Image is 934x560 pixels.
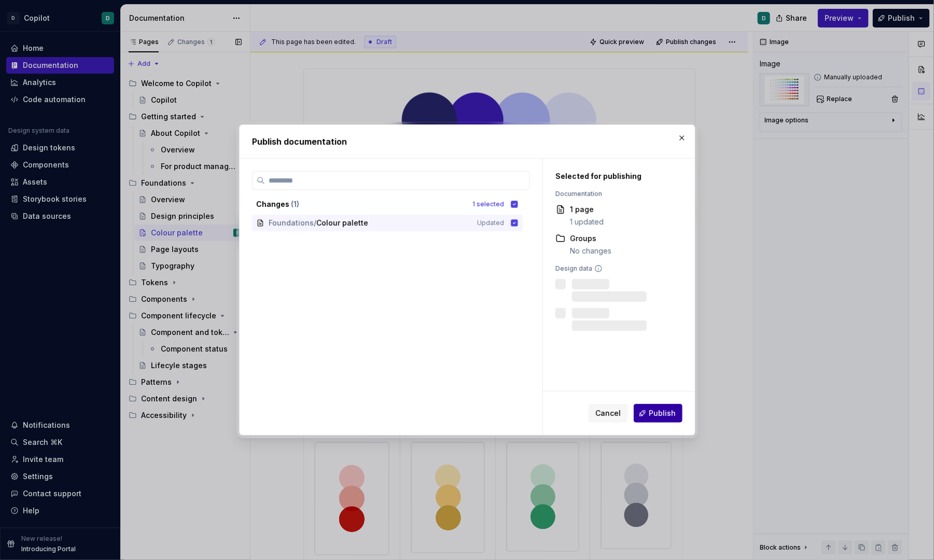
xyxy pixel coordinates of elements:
[314,218,316,228] span: /
[570,217,604,227] div: 1 updated
[649,408,676,418] span: Publish
[595,408,621,418] span: Cancel
[570,204,604,215] div: 1 page
[570,233,611,244] div: Groups
[472,200,504,208] div: 1 selected
[291,200,299,208] span: ( 1 )
[477,219,504,227] span: Updated
[256,199,466,209] div: Changes
[269,218,314,228] span: Foundations
[589,404,628,423] button: Cancel
[634,404,682,423] button: Publish
[316,218,368,228] span: Colour palette
[252,135,682,148] h2: Publish documentation
[555,171,677,181] div: Selected for publishing
[570,246,611,256] div: No changes
[555,264,677,273] div: Design data
[555,190,677,198] div: Documentation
